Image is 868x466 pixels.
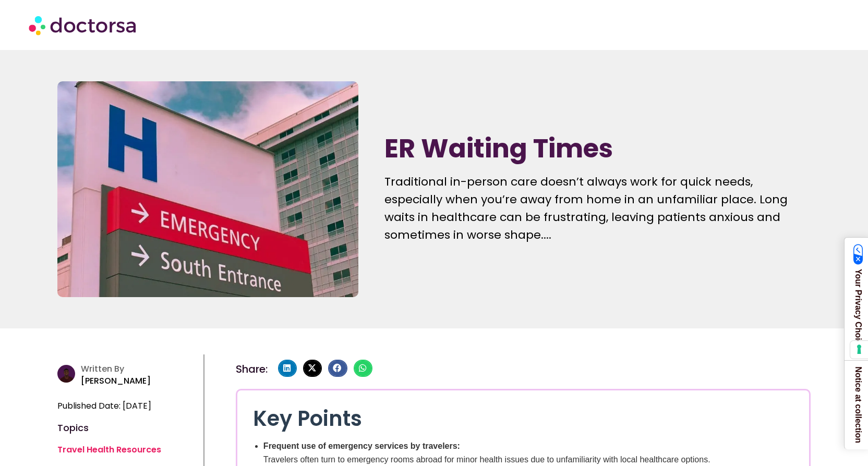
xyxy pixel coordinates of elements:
[303,360,322,377] div: Share on x-twitter
[253,406,793,431] h2: Key Points
[384,134,811,163] h1: ER Waiting Times
[263,442,460,450] strong: Frequent use of emergency services by travelers:
[57,399,151,413] span: Published Date: [DATE]
[57,444,161,456] a: Travel Health Resources
[384,173,811,244] div: Traditional in-person care doesn’t always work for quick needs, especially when you’re away from ...
[850,341,868,359] button: Your consent preferences for tracking technologies
[263,439,793,466] li: Travelers often turn to emergency rooms abroad for minor health issues due to unfamiliarity with ...
[57,365,75,383] img: author
[354,360,372,377] div: Share on whatsapp
[81,364,198,374] h4: Written By
[81,374,198,388] p: [PERSON_NAME]
[57,424,198,432] h4: Topics
[236,364,268,374] h4: Share:
[278,360,297,377] div: Share on linkedin
[328,360,347,377] div: Share on facebook
[853,244,863,265] img: California Consumer Privacy Act (CCPA) Opt-Out Icon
